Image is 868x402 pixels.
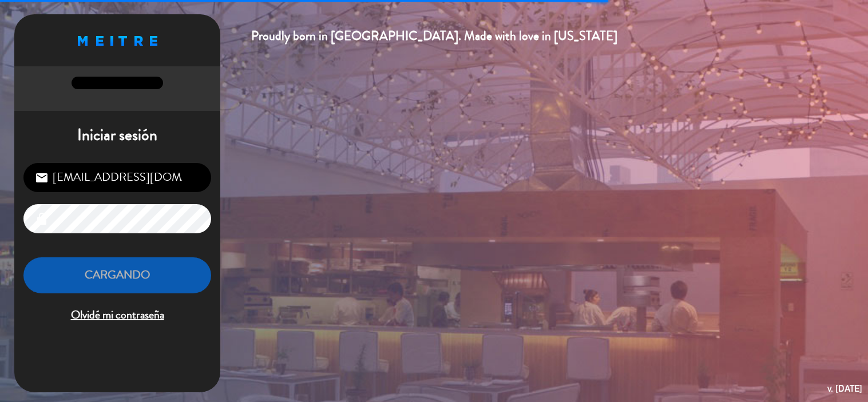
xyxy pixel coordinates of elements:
[23,257,211,293] button: Cargando
[14,126,220,145] h1: Iniciar sesión
[23,163,211,192] input: Correo Electrónico
[827,381,862,396] div: v. [DATE]
[35,171,49,185] i: email
[23,306,211,325] span: Olvidé mi contraseña
[35,212,49,226] i: lock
